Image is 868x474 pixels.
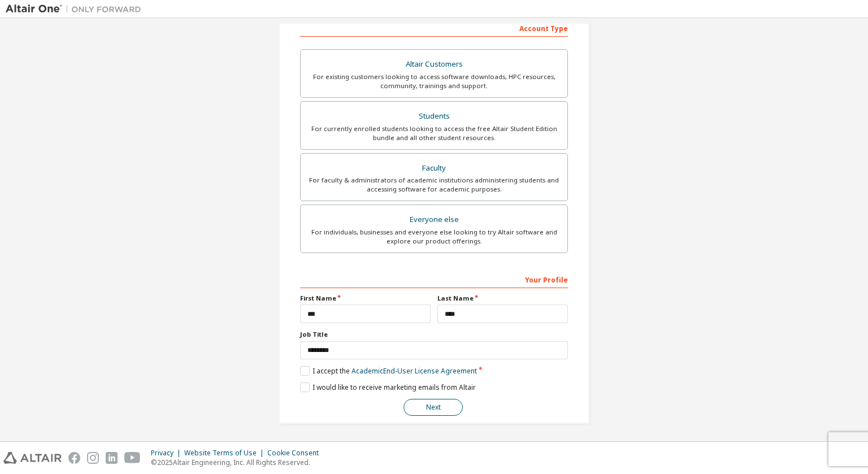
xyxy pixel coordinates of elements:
div: Students [307,108,561,124]
div: Website Terms of Use [184,449,267,458]
a: Academic End-User License Agreement [351,366,477,376]
img: Altair One [6,3,147,15]
img: facebook.svg [68,452,80,464]
label: I would like to receive marketing emails from Altair [300,382,476,392]
label: First Name [300,294,431,303]
div: For existing customers looking to access software downloads, HPC resources, community, trainings ... [307,72,561,90]
button: Next [403,399,463,416]
div: Account Type [300,19,568,37]
label: I accept the [300,366,477,376]
div: Privacy [151,449,184,458]
div: For faculty & administrators of academic institutions administering students and accessing softwa... [307,176,561,194]
div: Cookie Consent [267,449,325,458]
label: Last Name [437,294,568,303]
img: linkedin.svg [106,452,118,464]
div: Faculty [307,160,561,176]
div: For currently enrolled students looking to access the free Altair Student Edition bundle and all ... [307,124,561,142]
p: © 2025 Altair Engineering, Inc. All Rights Reserved. [151,458,325,467]
img: youtube.svg [124,452,141,464]
div: Everyone else [307,212,561,228]
label: Job Title [300,330,568,339]
div: For individuals, businesses and everyone else looking to try Altair software and explore our prod... [307,228,561,246]
div: Altair Customers [307,56,561,72]
img: instagram.svg [87,452,99,464]
div: Your Profile [300,270,568,288]
img: altair_logo.svg [3,452,62,464]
